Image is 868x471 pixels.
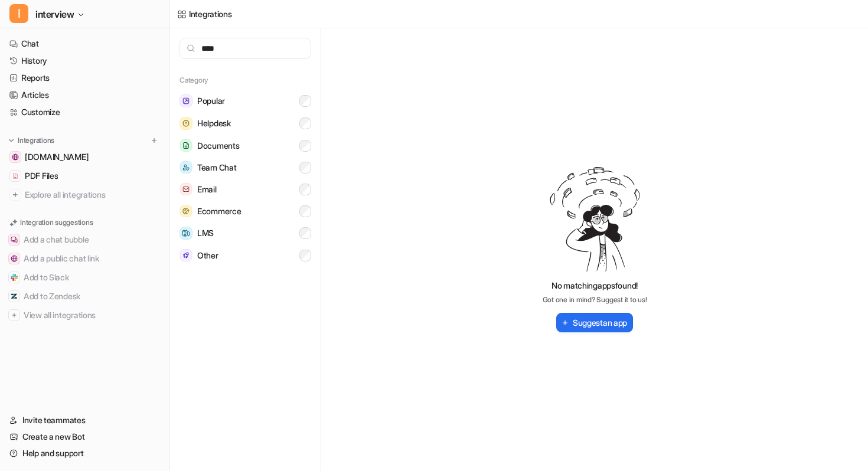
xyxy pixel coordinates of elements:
[5,87,165,103] a: Articles
[180,205,192,217] img: Ecommerce
[543,294,647,306] p: Got one in mind? Suggest it to us!
[5,187,165,203] a: Explore all integrations
[25,151,89,163] span: [DOMAIN_NAME]
[7,136,15,145] img: expand menu
[180,161,192,174] img: Team Chat
[5,70,165,86] a: Reports
[25,170,58,182] span: PDF Files
[25,185,160,204] span: Explore all integrations
[20,217,93,228] p: Integration suggestions
[5,149,165,165] a: en.wikipedia.org[DOMAIN_NAME]
[189,8,232,20] div: Integrations
[5,306,165,325] button: View all integrationsView all integrations
[11,255,18,262] img: Add a public chat link
[197,184,217,195] span: Email
[11,293,18,300] img: Add to Zendesk
[180,135,311,156] button: DocumentsDocuments
[11,236,18,243] img: Add a chat bubble
[5,104,165,120] a: Customize
[197,140,239,152] span: Documents
[180,178,311,200] button: EmailEmail
[150,136,158,145] img: menu_add.svg
[197,117,231,129] span: Helpdesk
[180,222,311,244] button: LMSLMS
[5,412,165,429] a: Invite teammates
[180,76,311,85] h5: Category
[12,172,19,179] img: PDF Files
[197,162,236,174] span: Team Chat
[5,35,165,52] a: Chat
[11,274,18,281] img: Add to Slack
[12,153,19,161] img: en.wikipedia.org
[180,112,311,135] button: HelpdeskHelpdesk
[5,230,165,249] button: Add a chat bubbleAdd a chat bubble
[197,205,241,217] span: Ecommerce
[180,156,311,178] button: Team ChatTeam Chat
[5,287,165,306] button: Add to ZendeskAdd to Zendesk
[18,136,54,145] p: Integrations
[180,227,192,240] img: LMS
[197,95,225,107] span: Popular
[177,8,232,20] a: Integrations
[5,135,58,146] button: Integrations
[180,117,192,130] img: Helpdesk
[556,313,633,332] button: Suggestan app
[5,429,165,445] a: Create a new Bot
[180,90,311,112] button: PopularPopular
[180,244,311,266] button: OtherOther
[180,249,192,261] img: Other
[5,168,165,184] a: PDF FilesPDF Files
[197,250,218,261] span: Other
[5,249,165,268] button: Add a public chat linkAdd a public chat link
[35,6,74,22] span: interview
[5,268,165,287] button: Add to SlackAdd to Slack
[9,189,21,201] img: explore all integrations
[552,280,638,292] p: No matching apps found!
[180,183,192,195] img: Email
[180,94,192,107] img: Popular
[11,312,18,319] img: View all integrations
[197,227,214,239] span: LMS
[180,200,311,222] button: EcommerceEcommerce
[180,139,192,152] img: Documents
[5,53,165,69] a: History
[5,445,165,462] a: Help and support
[9,4,28,23] span: I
